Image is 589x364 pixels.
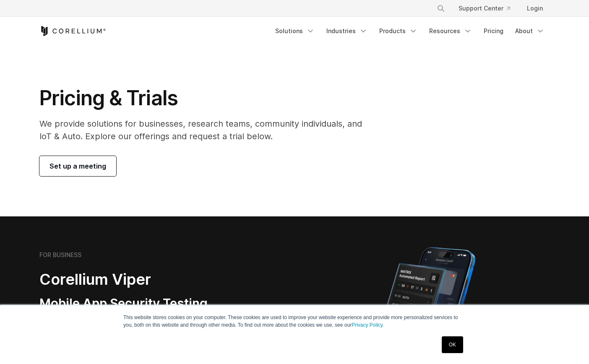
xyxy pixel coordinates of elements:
a: Login [520,1,550,16]
a: OK [442,336,463,353]
a: Solutions [270,23,320,39]
h6: FOR BUSINESS [39,251,81,259]
a: Industries [321,23,373,39]
button: Search [433,1,448,16]
h2: Corellium Viper [39,270,254,289]
h3: Mobile App Security Testing [39,296,254,312]
a: Pricing [479,23,508,39]
a: Resources [424,23,477,39]
div: Navigation Menu [427,1,550,16]
h1: Pricing & Trials [39,86,374,111]
a: Products [374,23,422,39]
a: Support Center [452,1,517,16]
div: Navigation Menu [270,23,550,39]
a: Set up a meeting [39,156,116,176]
p: This website stores cookies on your computer. These cookies are used to improve your website expe... [123,314,466,329]
a: Corellium Home [39,26,106,36]
span: Set up a meeting [50,161,106,171]
a: About [510,23,550,39]
a: Privacy Policy. [352,322,384,328]
p: We provide solutions for businesses, research teams, community individuals, and IoT & Auto. Explo... [39,117,374,143]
